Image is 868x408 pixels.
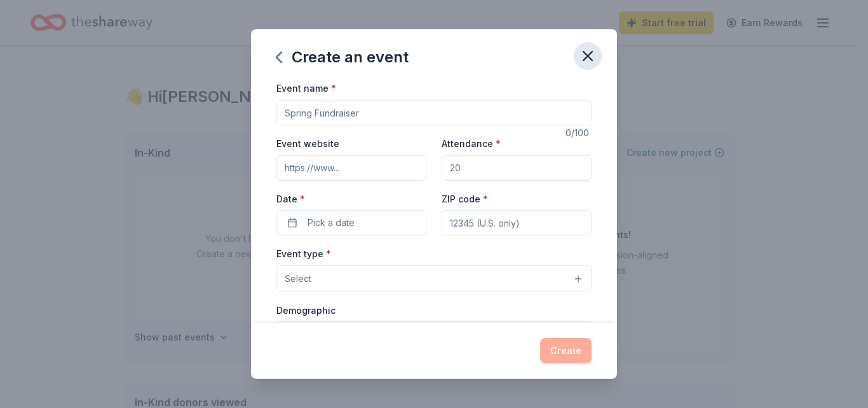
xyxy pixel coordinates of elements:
[285,271,311,286] span: Select
[276,155,426,181] input: https://www...
[442,210,592,236] input: 12345 (U.S. only)
[276,82,336,95] label: Event name
[276,210,426,236] button: Pick a date
[276,47,409,67] div: Create an event
[276,100,592,125] input: Spring Fundraiser
[308,215,355,230] span: Pick a date
[442,137,501,150] label: Attendance
[442,193,488,206] label: ZIP code
[566,125,592,141] div: 0 /100
[276,193,426,206] label: Date
[276,137,339,150] label: Event website
[442,155,592,181] input: 20
[276,321,592,348] button: Select
[276,248,331,260] label: Event type
[276,265,592,292] button: Select
[276,304,336,317] label: Demographic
